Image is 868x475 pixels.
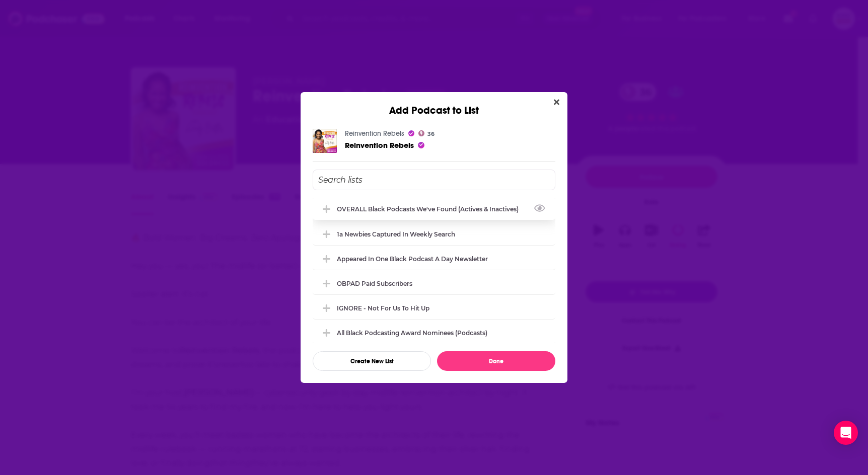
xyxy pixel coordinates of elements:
div: Open Intercom Messenger [834,421,858,445]
a: Reinvention Rebels [345,129,404,138]
input: Search lists [313,170,555,190]
div: Add Podcast To List [313,170,555,371]
div: IGNORE - not for us to hit up [337,304,429,312]
a: 36 [418,130,435,136]
div: Add Podcast to List [301,92,567,117]
div: OVERALL Black podcasts we've found (actives & inactives) [313,198,555,220]
div: OBPAD paid subscribers [313,272,555,294]
img: Reinvention Rebels [313,129,337,153]
button: Create New List [313,351,431,371]
button: Close [550,96,563,109]
div: OVERALL Black podcasts we've found (actives & inactives) [337,205,525,213]
a: Reinvention Rebels [345,140,414,150]
span: 36 [427,132,435,136]
div: All Black Podcasting Award nominees (podcasts) [313,322,555,344]
div: OBPAD paid subscribers [337,280,412,287]
div: 1a Newbies captured in weekly search [337,230,455,238]
div: Appeared in One Black podcast a day newsletter [337,255,488,263]
div: Appeared in One Black podcast a day newsletter [313,248,555,270]
button: Done [437,351,555,371]
div: IGNORE - not for us to hit up [313,297,555,319]
div: 1a Newbies captured in weekly search [313,223,555,245]
button: View Link [519,211,525,212]
div: All Black Podcasting Award nominees (podcasts) [337,329,487,337]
